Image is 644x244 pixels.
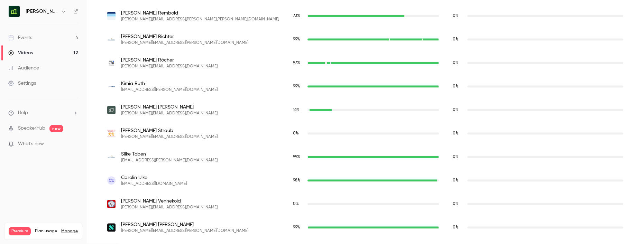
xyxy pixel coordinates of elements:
span: 0 % [453,61,459,65]
span: 98 % [293,178,301,182]
img: melchers.de [107,153,116,161]
span: Live watch time [293,13,304,19]
span: 99 % [293,155,300,159]
span: 0 % [453,225,459,229]
span: Replay watch time [453,130,464,137]
div: a.straub@verein-bmm.de [100,122,630,145]
span: [PERSON_NAME][EMAIL_ADDRESS][DOMAIN_NAME] [121,134,218,140]
span: [PERSON_NAME] Röcher [121,57,218,64]
span: 0 % [293,202,299,206]
span: Live watch time [293,83,304,90]
span: Live watch time [293,36,304,43]
img: melchers.de [107,35,116,44]
span: 0 % [453,37,459,41]
img: Moss Deutschland [9,6,20,17]
span: CU [109,177,114,184]
span: Live watch time [293,60,304,66]
span: [PERSON_NAME][EMAIL_ADDRESS][DOMAIN_NAME] [121,111,218,116]
span: 16 % [293,108,300,112]
span: [PERSON_NAME][EMAIL_ADDRESS][PERSON_NAME][DOMAIN_NAME] [121,228,248,234]
span: 0 % [453,131,459,135]
span: Replay watch time [453,177,464,184]
span: [PERSON_NAME] Straub [121,127,218,134]
span: new [49,125,63,132]
span: Live watch time [293,177,304,184]
span: Replay watch time [453,224,464,231]
span: Replay watch time [453,13,464,19]
span: 99 % [293,37,300,41]
span: [PERSON_NAME][EMAIL_ADDRESS][DOMAIN_NAME] [121,64,218,69]
img: thieme.de [107,12,116,20]
span: [PERSON_NAME] Richter [121,33,248,40]
span: Live watch time [293,154,304,160]
span: Silke Toben [121,151,218,158]
img: hfb-olpe.de [107,59,116,67]
span: Live watch time [293,130,304,137]
span: Help [18,109,28,116]
span: [EMAIL_ADDRESS][PERSON_NAME][DOMAIN_NAME] [121,87,218,93]
span: Live watch time [293,107,304,113]
div: kimia.rueth@tradium.com [100,75,630,98]
span: 0 % [453,108,459,112]
div: silke.toben@melchers.de [100,145,630,169]
span: Plan usage [35,228,57,234]
span: 0 % [293,131,299,135]
span: Replay watch time [453,83,464,90]
div: Settings [8,80,36,87]
a: Manage [61,228,78,234]
span: Replay watch time [453,36,464,43]
li: help-dropdown-opener [8,109,78,116]
span: 0 % [453,84,459,88]
div: ulke@hcsm.team [100,169,630,192]
span: Replay watch time [453,154,464,160]
span: 99 % [293,84,300,88]
span: Carolin Ulke [121,174,187,181]
div: isabel.wagner@scalable.capital [100,216,630,239]
a: SpeakerHub [18,125,45,132]
img: b-j-v.de [107,200,116,208]
div: nicole.richter@melchers.de [100,28,630,51]
span: 0 % [453,14,459,18]
span: Live watch time [293,201,304,207]
h6: [PERSON_NAME] [GEOGRAPHIC_DATA] [26,8,58,15]
span: 73 % [293,14,300,18]
span: [PERSON_NAME][EMAIL_ADDRESS][PERSON_NAME][PERSON_NAME][DOMAIN_NAME] [121,17,279,22]
span: 99 % [293,225,300,229]
div: Audience [8,65,39,72]
span: Replay watch time [453,201,464,207]
span: [PERSON_NAME][EMAIL_ADDRESS][DOMAIN_NAME] [121,205,218,210]
span: [PERSON_NAME] Vennekold [121,198,218,205]
img: tradium.com [107,82,116,91]
span: [PERSON_NAME] Rembold [121,10,279,17]
span: What's new [18,140,44,148]
span: 0 % [453,178,459,182]
img: getmoss.com [107,106,116,114]
span: [PERSON_NAME] [PERSON_NAME] [121,221,248,228]
iframe: Noticeable Trigger [70,141,78,147]
span: Kimia Rüth [121,80,218,87]
div: Videos [8,49,33,56]
span: [PERSON_NAME][EMAIL_ADDRESS][PERSON_NAME][DOMAIN_NAME] [121,40,248,46]
div: anastasia.sarcevic@getmoss.com [100,98,630,122]
span: Premium [9,227,31,235]
div: maria.rembold@thieme.de [100,4,630,28]
span: Live watch time [293,224,304,231]
span: Replay watch time [453,60,464,66]
span: Replay watch time [453,107,464,113]
img: verein-bmm.de [107,130,116,137]
span: [EMAIL_ADDRESS][PERSON_NAME][DOMAIN_NAME] [121,158,218,163]
img: scalable.capital [107,223,116,232]
span: 0 % [453,202,459,206]
div: paul.roecher@hfb-olpe.de [100,51,630,75]
span: 0 % [453,155,459,159]
span: [EMAIL_ADDRESS][DOMAIN_NAME] [121,181,187,187]
div: Events [8,34,32,41]
div: lukas.vennekod@b-j-v.de [100,192,630,216]
span: 97 % [293,61,300,65]
span: [PERSON_NAME] [PERSON_NAME] [121,104,218,111]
